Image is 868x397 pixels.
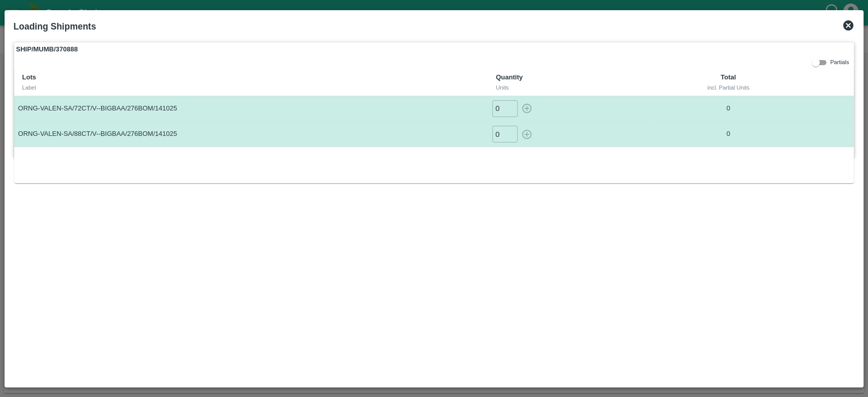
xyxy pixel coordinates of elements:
input: 0 [492,100,518,117]
td: ORNG-VALEN-SA/72CT/V--BIGBAA/276BOM/141025 [14,96,488,121]
b: Quantity [496,73,523,81]
p: 0 [659,129,798,139]
b: Lots [22,73,36,81]
div: Units [496,83,647,92]
input: 0 [492,126,518,143]
b: Total [721,73,736,81]
div: Partials [810,56,849,69]
div: incl. Partial Units [663,83,794,92]
b: Loading Shipments [14,21,96,32]
strong: SHIP/MUMB/370888 [16,44,78,54]
p: 0 [659,104,798,114]
td: ORNG-VALEN-SA/88CT/V--BIGBAA/276BOM/141025 [14,122,488,147]
div: Label [22,83,480,92]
